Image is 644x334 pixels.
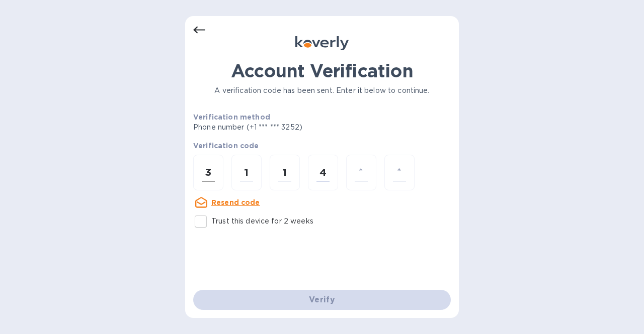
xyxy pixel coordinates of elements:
[193,113,270,121] b: Verification method
[193,85,451,96] p: A verification code has been sent. Enter it below to continue.
[211,198,260,206] u: Resend code
[211,216,313,227] p: Trust this device for 2 weeks
[193,122,379,133] p: Phone number (+1 *** *** 3252)
[193,60,451,81] h1: Account Verification
[193,141,451,151] p: Verification code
